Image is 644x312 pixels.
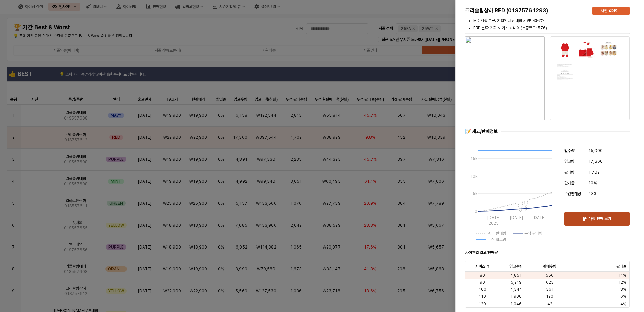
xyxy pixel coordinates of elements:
strong: 사이즈별 입고/판매량 [465,250,498,255]
button: 매장 판매 보기 [564,212,630,226]
span: 433 [588,190,597,197]
span: 판매량 [564,170,574,175]
span: 11% [618,272,626,278]
span: 110 [479,294,486,299]
span: 623 [546,280,554,285]
span: 입고수량 [509,264,523,269]
span: 42 [547,301,552,307]
span: 판매율 [616,264,626,269]
li: MD 엑셀 분류: 기획언더 > 내의 > 원마일상하 [473,18,630,24]
span: 판매율 [564,181,574,185]
span: 12% [618,280,626,285]
span: 1,046 [510,301,522,307]
span: 15,000 [588,147,603,154]
h5: 크리슬림상하 RED (01S75761293) [465,7,587,14]
li: ERP 분류: 기획 > 기초 > 내의 (복종코드: 576) [473,25,630,31]
span: 100 [479,287,486,292]
span: 입고량 [564,159,574,164]
span: 1,900 [510,294,522,299]
span: 4% [620,301,626,307]
span: 4,851 [510,272,522,278]
span: 80 [480,272,485,278]
span: 판매수량 [543,264,556,269]
span: 120 [479,301,486,307]
span: 120 [546,294,553,299]
span: 8% [620,287,626,292]
span: 5,219 [511,280,522,285]
span: 주간판매량 [564,191,581,196]
div: 📝 재고/판매정보 [465,128,498,135]
span: 6% [620,294,626,299]
span: 사이즈 [475,264,485,269]
span: 90 [480,280,485,285]
p: 사진 업데이트 [601,8,622,14]
span: 361 [546,287,554,292]
button: 사진 업데이트 [592,7,630,15]
span: 17,360 [588,158,603,165]
p: 매장 판매 보기 [589,216,611,222]
span: 4,344 [510,287,522,292]
span: 1,702 [588,169,600,176]
span: 발주량 [564,148,574,153]
span: 556 [546,272,554,278]
span: 10% [588,180,597,186]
